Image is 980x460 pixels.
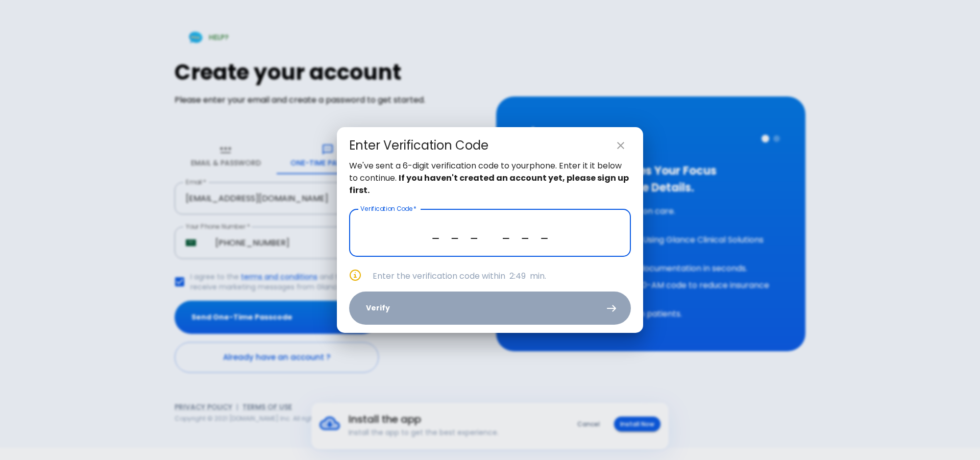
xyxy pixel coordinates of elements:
strong: If you haven't created an account yet, please sign up first. [349,172,629,196]
span: 2:49 [509,270,526,282]
button: close [610,135,631,156]
p: We've sent a 6-digit verification code to your phone . Enter it it below to continue. [349,160,631,197]
div: Enter Verification Code [349,137,488,154]
p: Enter the verification code within min. [373,270,631,282]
